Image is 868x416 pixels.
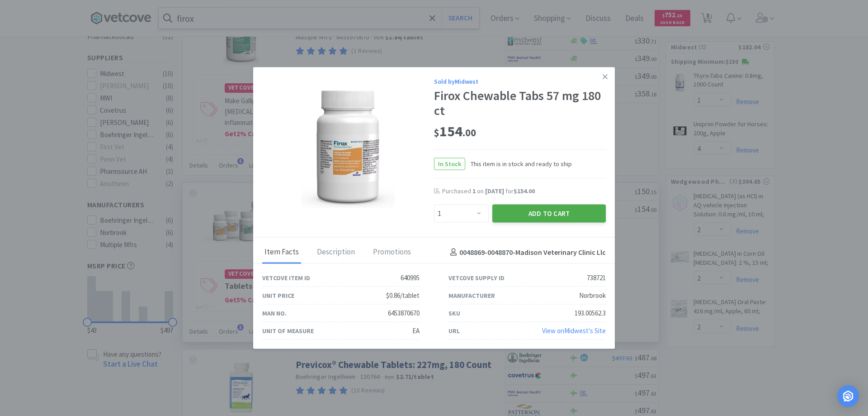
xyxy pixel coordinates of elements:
[302,91,395,208] img: 3b917e75e8044574832d3007509b09e4_738721.jpeg
[442,186,606,196] div: Purchased on for
[412,325,420,336] div: EA
[575,308,606,319] div: 193.00562.3
[315,241,357,264] div: Description
[462,126,476,139] span: . 00
[447,247,606,258] h4: 0048869-0048870 - Madison Veterinary Clinic Llc
[448,326,460,336] div: URL
[448,273,505,283] div: Vetcove Supply ID
[371,241,413,264] div: Promotions
[262,291,294,301] div: Unit Price
[514,186,535,195] span: $154.00
[434,76,606,86] div: Sold by Midwest
[587,273,606,283] div: 738721
[388,308,420,319] div: 6453870670
[262,241,301,264] div: Item Facts
[465,158,572,168] span: This item is in stock and ready to ship
[542,326,606,335] a: View onMidwest's Site
[448,308,460,318] div: SKU
[262,273,310,283] div: Vetcove Item ID
[262,308,287,318] div: Man No.
[434,126,439,139] span: $
[492,205,606,223] button: Add to Cart
[434,122,476,140] span: 154
[262,326,314,336] div: Unit of Measure
[837,385,859,407] div: Open Intercom Messenger
[434,88,606,118] div: Firox Chewable Tabs 57 mg 180 ct
[401,273,420,283] div: 640995
[448,291,495,301] div: Manufacturer
[579,290,606,301] div: Norbrook
[386,290,420,301] div: $0.86/tablet
[472,186,476,195] span: 1
[434,158,465,169] span: In Stock
[485,186,504,195] span: [DATE]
